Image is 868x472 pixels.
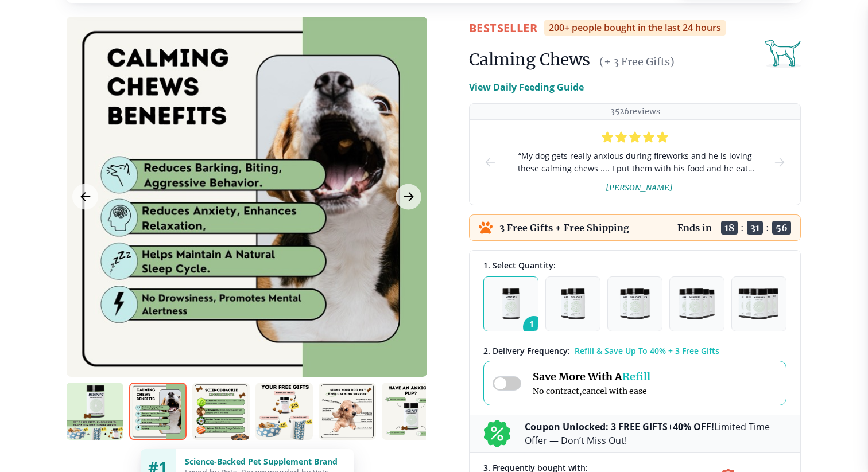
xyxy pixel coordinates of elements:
p: View Daily Feeding Guide [469,80,584,94]
p: 3 Free Gifts + Free Shipping [499,222,629,233]
span: 31 [747,221,763,235]
span: BestSeller [469,20,537,36]
span: cancel with ease [582,386,647,396]
img: Calming Chews | Natural Dog Supplements [66,383,123,440]
span: — [PERSON_NAME] [597,182,673,193]
img: Pack of 5 - Natural Dog Supplements [738,288,780,319]
button: 1 [483,276,538,331]
img: Calming Chews | Natural Dog Supplements [129,383,187,440]
p: 3526 reviews [610,106,660,117]
img: Pack of 2 - Natural Dog Supplements [561,288,585,319]
span: 2 . Delivery Frequency: [483,345,570,356]
p: Ends in [677,222,712,233]
button: prev-slide [483,120,497,205]
b: Coupon Unlocked: 3 FREE GIFTS [525,420,668,433]
span: : [741,222,744,233]
span: Refill & Save Up To 40% + 3 Free Gifts [575,345,719,356]
span: Save More With A [533,370,650,383]
div: Science-Backed Pet Supplement Brand [185,456,344,467]
span: 1 [523,316,545,338]
span: 56 [772,221,791,235]
img: Pack of 1 - Natural Dog Supplements [502,288,520,319]
span: : [766,222,769,233]
span: Refill [622,370,650,383]
img: Calming Chews | Natural Dog Supplements [319,383,376,440]
img: Calming Chews | Natural Dog Supplements [192,383,250,440]
h1: Calming Chews [469,49,590,70]
img: Calming Chews | Natural Dog Supplements [255,383,313,440]
span: “ My dog gets really anxious during fireworks and he is loving these calming chews .... I put the... [516,150,754,175]
span: 18 [721,221,738,235]
span: (+ 3 Free Gifts) [599,55,675,68]
img: Pack of 3 - Natural Dog Supplements [620,288,650,319]
img: Calming Chews | Natural Dog Supplements [382,383,439,440]
b: 40% OFF! [673,420,714,433]
p: + Limited Time Offer — Don’t Miss Out! [525,420,786,447]
span: No contract, [533,386,650,396]
button: next-slide [773,120,786,205]
div: 200+ people bought in the last 24 hours [544,20,726,36]
img: Pack of 4 - Natural Dog Supplements [679,288,714,319]
div: 1. Select Quantity: [483,260,786,271]
button: Previous Image [72,184,98,210]
button: Next Image [396,184,421,210]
